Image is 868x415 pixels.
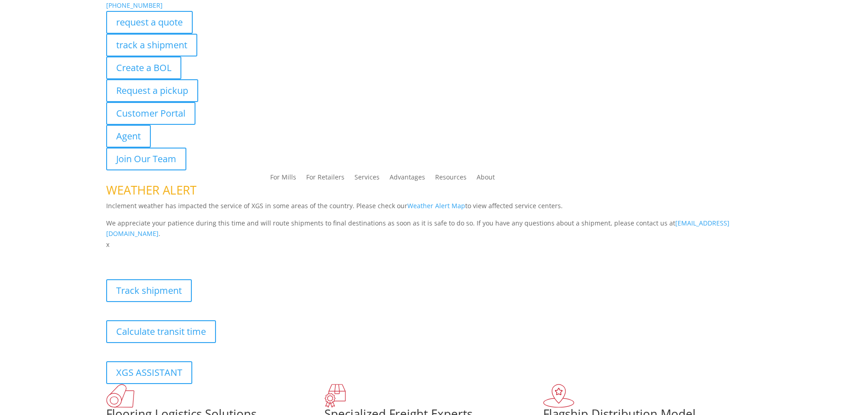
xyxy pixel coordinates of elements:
a: request a quote [106,11,193,34]
a: Services [354,174,380,184]
p: Inclement weather has impacted the service of XGS in some areas of the country. Please check our ... [106,200,762,218]
a: Weather Alert Map [407,201,465,210]
a: Resources [435,174,467,184]
a: Request a pickup [106,79,198,102]
a: Join Our Team [106,148,186,170]
a: XGS ASSISTANT [106,361,192,384]
a: About [477,174,495,184]
a: [PHONE_NUMBER] [106,1,163,10]
a: Customer Portal [106,102,195,125]
span: WEATHER ALERT [106,182,196,198]
b: Visibility, transparency, and control for your entire supply chain. [106,251,309,260]
a: For Retailers [306,174,344,184]
img: xgs-icon-flagship-distribution-model-red [543,384,575,408]
a: Track shipment [106,279,192,302]
a: track a shipment [106,34,197,56]
a: For Mills [270,174,296,184]
img: xgs-icon-focused-on-flooring-red [324,384,346,408]
a: Agent [106,125,151,148]
p: x [106,239,762,250]
a: Advantages [390,174,425,184]
p: We appreciate your patience during this time and will route shipments to final destinations as so... [106,218,762,240]
img: xgs-icon-total-supply-chain-intelligence-red [106,384,134,408]
a: Create a BOL [106,56,181,79]
a: Calculate transit time [106,320,216,343]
